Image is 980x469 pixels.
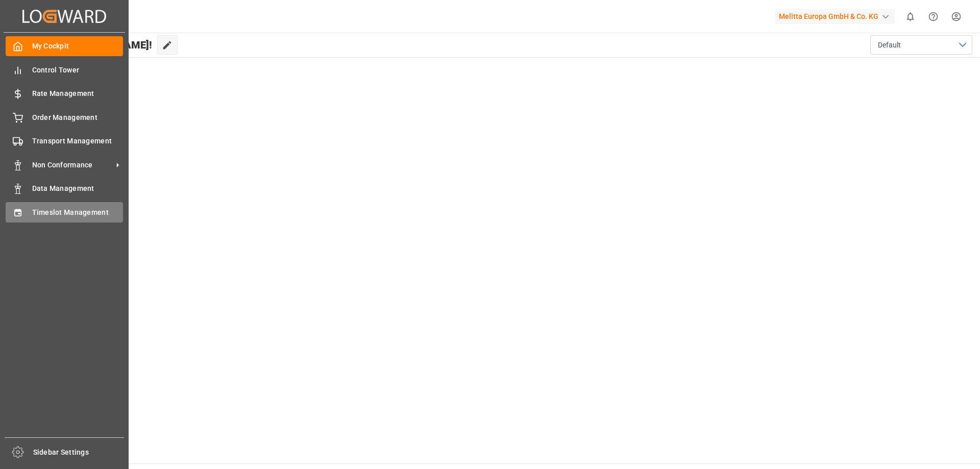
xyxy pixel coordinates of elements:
[32,65,124,76] span: Control Tower
[6,60,123,80] a: Control Tower
[878,40,901,51] span: Default
[32,136,124,146] span: Transport Management
[33,447,125,458] span: Sidebar Settings
[32,41,124,52] span: My Cockpit
[6,107,123,127] a: Order Management
[775,9,895,24] div: Melitta Europa GmbH & Co. KG
[32,183,124,194] span: Data Management
[6,84,123,104] a: Rate Management
[32,112,124,123] span: Order Management
[32,160,113,170] span: Non Conformance
[42,35,152,55] span: Hello [PERSON_NAME]!
[6,179,123,199] a: Data Management
[922,5,945,28] button: Help Center
[775,7,899,26] button: Melitta Europa GmbH & Co. KG
[6,131,123,151] a: Transport Management
[32,88,124,99] span: Rate Management
[6,202,123,222] a: Timeslot Management
[6,36,123,56] a: My Cockpit
[32,207,124,218] span: Timeslot Management
[870,35,972,55] button: open menu
[899,5,922,28] button: show 0 new notifications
